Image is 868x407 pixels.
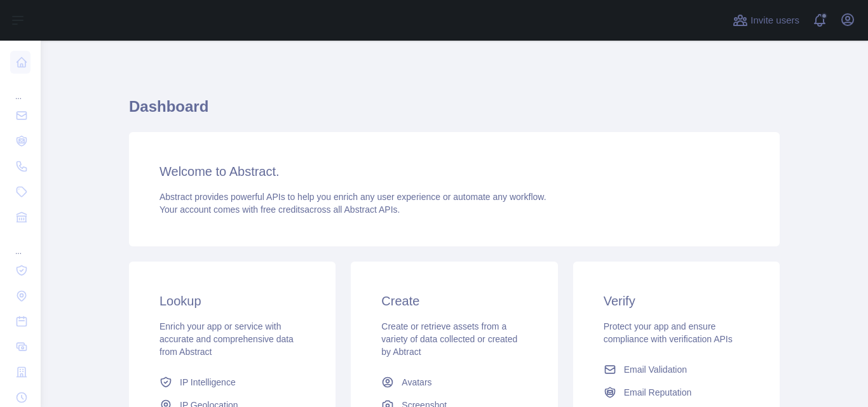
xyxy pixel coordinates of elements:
[159,321,294,357] span: Enrich your app or service with accurate and comprehensive data from Abstract
[10,231,31,257] div: ...
[381,321,517,357] span: Create or retrieve assets from a variety of data collected or created by Abtract
[129,97,780,127] h1: Dashboard
[624,386,692,399] span: Email Reputation
[154,371,310,394] a: IP Intelligence
[159,204,400,215] span: Your account comes with across all Abstract APIs.
[159,292,305,310] h3: Lookup
[261,204,304,215] span: free credits
[376,371,532,394] a: Avatars
[599,358,754,381] a: Email Validation
[599,381,754,404] a: Email Reputation
[180,376,236,389] span: IP Intelligence
[381,292,527,310] h3: Create
[624,363,687,376] span: Email Validation
[159,192,546,202] span: Abstract provides powerful APIs to help you enrich any user experience or automate any workflow.
[730,10,802,30] button: Invite users
[10,76,31,102] div: ...
[604,321,733,344] span: Protect your app and ensure compliance with verification APIs
[402,376,431,389] span: Avatars
[159,163,749,180] h3: Welcome to Abstract.
[750,13,799,28] span: Invite users
[604,292,749,310] h3: Verify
